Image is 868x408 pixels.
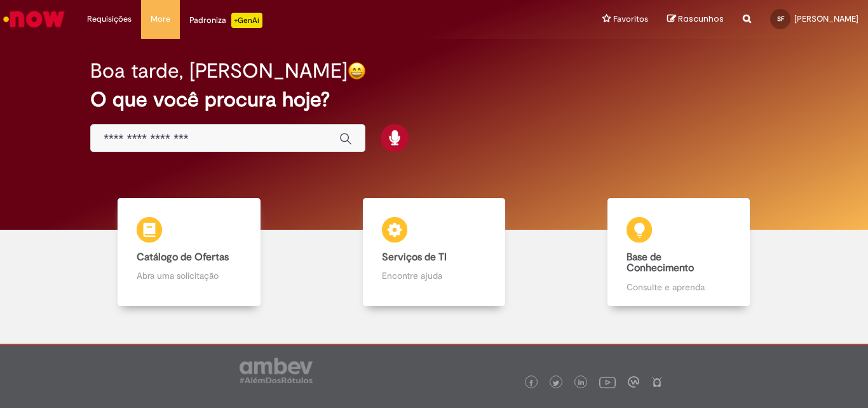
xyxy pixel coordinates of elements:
[627,281,731,293] p: Consulte e aprenda
[613,13,648,25] span: Favoritos
[794,13,858,24] span: [PERSON_NAME]
[67,198,311,306] a: Catálogo de Ofertas Abra uma solicitação
[578,379,585,387] img: logo_footer_linkedin.png
[87,13,132,25] span: Requisições
[553,380,559,386] img: logo_footer_twitter.png
[231,13,262,28] p: +GenAi
[1,6,67,32] img: ServiceNow
[137,269,241,282] p: Abra uma solicitação
[382,269,486,282] p: Encontre ajuda
[599,374,616,390] img: logo_footer_youtube.png
[382,251,447,264] b: Serviços de TI
[528,380,534,386] img: logo_footer_facebook.png
[189,13,262,28] div: Padroniza
[311,198,556,306] a: Serviços de TI Encontre ajuda
[90,88,778,111] h2: O que você procura hoje?
[678,13,724,25] span: Rascunhos
[627,251,694,275] b: Base de Conhecimento
[90,60,348,82] h2: Boa tarde, [PERSON_NAME]
[240,358,313,383] img: logo_footer_ambev_rotulo_gray.png
[628,376,639,388] img: logo_footer_workplace.png
[557,198,801,306] a: Base de Conhecimento Consulte e aprenda
[777,15,784,23] span: SF
[151,13,170,25] span: More
[137,251,229,264] b: Catálogo de Ofertas
[651,376,663,388] img: logo_footer_naosei.png
[348,62,366,80] img: happy-face.png
[667,13,724,25] a: Rascunhos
